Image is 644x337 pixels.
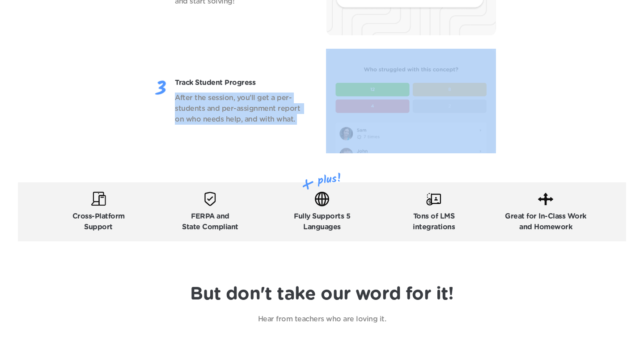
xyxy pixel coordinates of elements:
p: Hear from teachers who are loving it. [165,314,479,324]
p: Fully Supports 5 Languages [294,211,350,232]
p: Track Student Progress [175,77,306,88]
p: Great for In-Class Work and Homework [505,211,586,232]
p: After the session, you’ll get a per-students and per-assignment report on who needs help, and wit... [175,93,306,125]
p: Tons of LMS integrations [413,211,455,232]
p: FERPA and State Compliant [182,211,238,232]
p: Cross-Platform Support [72,211,125,232]
h1: But don't take our word for it! [190,283,453,305]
